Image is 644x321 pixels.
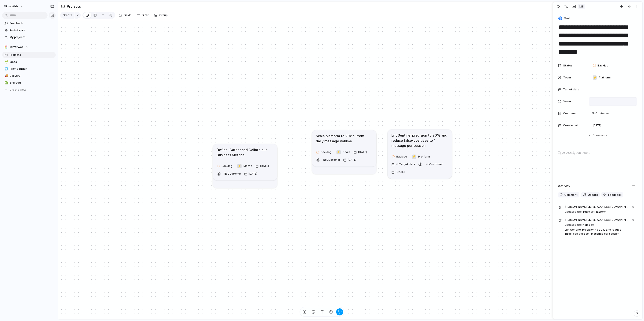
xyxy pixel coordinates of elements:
span: Comment [564,193,578,197]
span: updated the [565,210,582,214]
button: MirrorWeb [2,44,56,50]
span: Scale [343,150,350,154]
button: [DATE] [390,169,406,175]
span: Backlog [598,63,608,68]
span: Name Lift Sentinel precision to 90% and reduce false-positives to 1 message per session [565,217,630,236]
div: ⚡ [412,155,416,159]
span: Backlog [222,164,232,168]
h1: Scale platform to 20x current daily message volume [316,133,373,144]
button: Feedback [601,192,623,198]
span: No Customer [426,162,443,166]
button: Showmore [558,131,637,139]
button: [DATE] [352,149,369,156]
span: Platform [418,155,430,159]
button: Backlog [390,153,410,160]
span: [DATE] [347,158,356,162]
span: [PERSON_NAME][EMAIL_ADDRESS][DOMAIN_NAME] [565,205,630,209]
button: 🌱 [4,60,8,64]
span: [PERSON_NAME][EMAIL_ADDRESS][DOMAIN_NAME] [565,218,630,222]
span: Metric [243,164,252,168]
span: to [591,223,594,227]
span: Projects [66,3,82,10]
span: No Target date [396,162,415,166]
span: Feedback [10,21,54,25]
span: Group [159,13,168,17]
button: Create [60,12,75,19]
button: Create view [2,87,56,93]
span: more [601,133,607,137]
a: Projects [2,52,56,58]
span: Ideas [10,60,54,64]
span: Target date [563,87,579,92]
span: 5m [632,217,637,222]
span: Backlog [321,150,331,154]
button: ⚡Scale [335,149,351,156]
span: to [591,210,594,214]
span: My projects [10,35,54,39]
div: ⚡ [336,150,341,154]
span: [DATE] [357,150,368,155]
button: [DATE] [342,156,358,163]
span: Create view [10,88,26,92]
div: ✅ [4,80,7,85]
span: Backlog [396,155,407,159]
button: Fields [117,12,133,19]
div: ⚡ [593,75,597,80]
h1: Define, Gather and Collate our Business Metrics [217,147,274,158]
button: NoCustomer [322,156,341,163]
button: [DATE] [243,170,258,177]
span: Shipped [10,81,54,85]
span: [DATE] [592,123,601,128]
span: 5m [632,204,637,209]
button: ✅ [4,81,8,85]
a: ✅Shipped [2,80,56,86]
span: No Customer [323,158,340,161]
span: Platform [599,75,611,80]
a: Prototypes [2,27,56,34]
button: Comment [558,192,579,198]
span: Update [588,193,598,197]
div: 🚚 [4,73,7,78]
span: Filter [142,13,149,17]
button: Backlog [216,163,235,169]
button: Group [152,12,170,19]
span: Team [565,204,630,214]
span: Create [63,13,72,17]
span: MirrorWeb [4,4,18,9]
span: Projects [10,53,54,57]
span: MirrorWeb [10,45,24,49]
button: 🧊 [4,67,8,71]
span: Show [593,133,600,137]
a: My projects [2,34,56,40]
h2: Activity [558,184,570,188]
span: [DATE] [248,172,257,176]
h1: Lift Sentinel precision to 90% and reduce false-positives to 1 message per session [391,133,448,148]
span: No Customer [224,172,241,175]
button: Backlog [315,149,334,156]
button: ⚡Metric [236,163,253,169]
span: Team [563,75,571,80]
span: No Customer [591,111,609,116]
span: Customer [563,111,577,116]
button: Update [581,192,600,198]
button: MirrorWeb [2,3,25,10]
a: 🚚Delivery [2,73,56,79]
a: 🌱Ideas [2,59,56,65]
button: NoCustomer [425,161,444,168]
span: Fields [124,13,131,17]
div: ⚡ [237,164,241,168]
span: Prioritization [10,67,54,71]
span: Feedback [608,193,622,197]
div: 🧊 [4,66,7,71]
span: updated the [565,223,582,227]
span: Platform [595,210,606,214]
div: 🧊Prioritization [2,66,56,72]
button: [DATE] [254,163,271,169]
span: [DATE] [396,170,405,174]
span: Delivery [10,74,54,78]
span: Owner [563,99,572,104]
span: Prototypes [10,28,54,32]
span: Status [563,63,572,68]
